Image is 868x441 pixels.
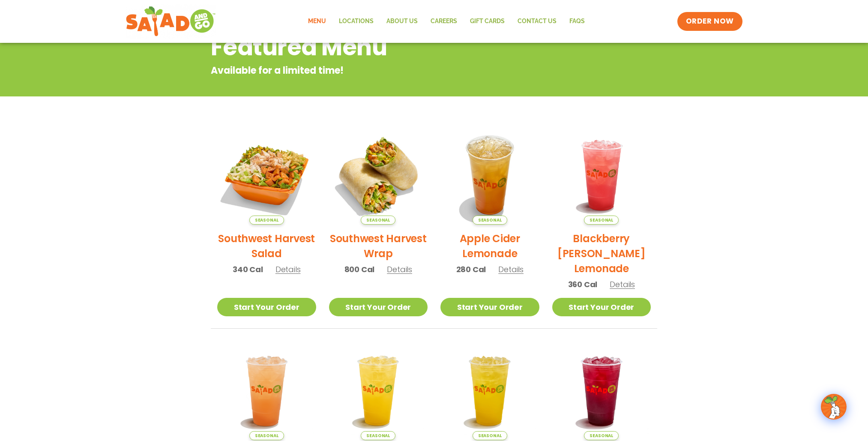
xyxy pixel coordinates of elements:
[473,216,507,225] span: Seasonal
[302,12,332,31] a: Menu
[424,12,464,31] a: Careers
[249,431,284,440] span: Seasonal
[275,264,301,275] span: Details
[440,126,539,225] img: Product photo for Apple Cider Lemonade
[332,12,380,31] a: Locations
[473,431,507,440] span: Seasonal
[249,216,284,225] span: Seasonal
[211,63,588,78] p: Available for a limited time!
[568,279,598,290] span: 360 Cal
[387,264,412,275] span: Details
[563,12,591,31] a: FAQs
[211,30,588,65] h2: Featured Menu
[464,12,511,31] a: GIFT CARDS
[584,431,619,440] span: Seasonal
[822,395,846,419] img: wpChatIcon
[511,12,563,31] a: Contact Us
[584,216,619,225] span: Seasonal
[440,298,539,316] a: Start Your Order
[552,231,651,276] h2: Blackberry [PERSON_NAME] Lemonade
[329,342,428,441] img: Product photo for Sunkissed Yuzu Lemonade
[126,4,216,39] img: new-SAG-logo-768×292
[552,298,651,316] a: Start Your Order
[610,279,635,290] span: Details
[233,264,263,275] span: 340 Cal
[361,216,395,225] span: Seasonal
[380,12,424,31] a: About Us
[440,342,539,441] img: Product photo for Mango Grove Lemonade
[361,431,395,440] span: Seasonal
[456,264,486,275] span: 280 Cal
[217,126,316,225] img: Product photo for Southwest Harvest Salad
[552,126,651,225] img: Product photo for Blackberry Bramble Lemonade
[344,264,375,275] span: 800 Cal
[302,12,591,31] nav: Menu
[552,342,651,441] img: Product photo for Black Cherry Orchard Lemonade
[217,342,316,441] img: Product photo for Summer Stone Fruit Lemonade
[498,264,524,275] span: Details
[329,298,428,316] a: Start Your Order
[440,231,539,261] h2: Apple Cider Lemonade
[677,12,742,31] a: ORDER NOW
[686,16,734,27] span: ORDER NOW
[329,231,428,261] h2: Southwest Harvest Wrap
[217,298,316,316] a: Start Your Order
[217,231,316,261] h2: Southwest Harvest Salad
[329,126,428,225] img: Product photo for Southwest Harvest Wrap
